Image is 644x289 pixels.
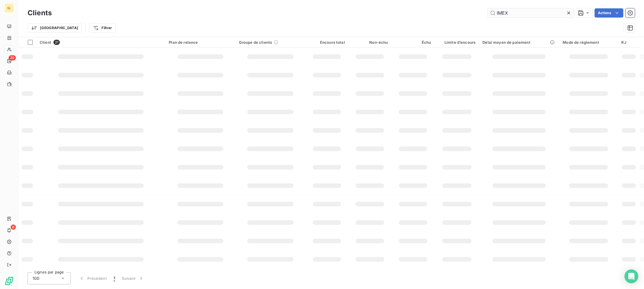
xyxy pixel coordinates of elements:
button: Filtrer [89,23,116,33]
img: Logo LeanPay [5,276,14,286]
span: 6 [11,225,16,230]
div: Échu [395,40,431,45]
span: Groupe de clients [239,40,272,45]
button: 1 [110,272,118,284]
span: 20 [9,55,16,60]
div: Limite d’encours [438,40,476,45]
a: 20 [5,56,14,66]
span: 1 [114,275,115,281]
div: Délai moyen de paiement [482,40,556,45]
button: [GEOGRAPHIC_DATA] [28,23,82,33]
div: Plan de relance [169,40,232,45]
div: Non-échu [352,40,388,45]
div: RJ [621,40,636,45]
button: Suivant [118,272,147,284]
button: Précédent [75,272,110,284]
span: 100 [32,275,39,281]
div: Open Intercom Messenger [624,269,638,283]
div: Encours total [309,40,345,45]
div: SL [5,3,14,13]
input: Rechercher [488,8,574,18]
div: Mode de règlement [563,40,614,45]
span: 21 [53,40,60,45]
h3: Clients [28,8,52,18]
span: Client [40,40,51,45]
button: Actions [595,8,623,18]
